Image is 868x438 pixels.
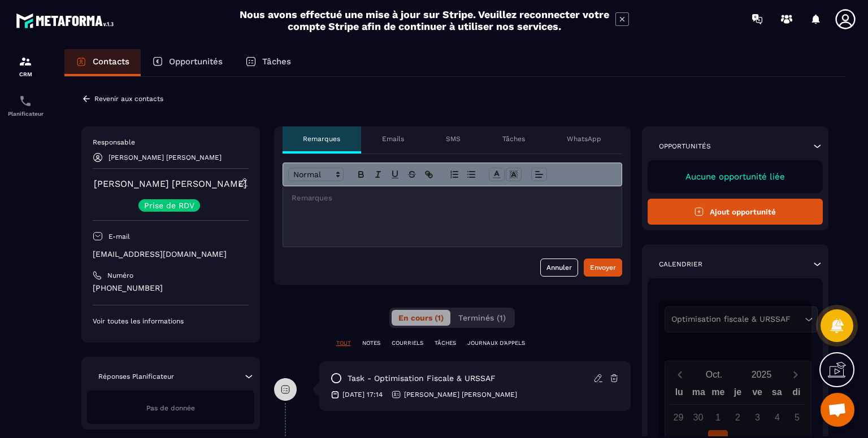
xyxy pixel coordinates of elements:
[107,271,133,280] p: Numéro
[452,310,513,326] button: Terminés (1)
[404,390,517,399] p: [PERSON_NAME] [PERSON_NAME]
[146,404,195,412] span: Pas de donnée
[584,259,622,277] button: Envoyer
[392,310,450,326] button: En cours (1)
[648,199,823,225] button: Ajout opportunité
[3,46,48,86] a: formationformationCRM
[392,339,423,347] p: COURRIELS
[98,372,174,381] p: Réponses Planificateur
[141,49,234,76] a: Opportunités
[239,8,610,32] h2: Nous avons effectué une mise à jour sur Stripe. Veuillez reconnecter votre compte Stripe afin de ...
[94,178,247,189] a: [PERSON_NAME] [PERSON_NAME]
[467,339,525,347] p: JOURNAUX D'APPELS
[144,202,194,209] p: Prise de RDV
[93,317,249,326] p: Voir toutes les informations
[435,339,456,347] p: TÂCHES
[64,49,141,76] a: Contacts
[659,172,812,182] p: Aucune opportunité liée
[342,390,383,399] p: [DATE] 17:14
[93,138,249,147] p: Responsable
[93,56,129,67] p: Contacts
[108,232,130,241] p: E-mail
[303,134,340,143] p: Remarques
[821,393,854,427] div: Ouvrir le chat
[169,56,223,67] p: Opportunités
[19,94,32,108] img: scheduler
[262,56,291,67] p: Tâches
[362,339,380,347] p: NOTES
[590,262,616,273] div: Envoyer
[19,55,32,68] img: formation
[3,86,48,125] a: schedulerschedulerPlanificateur
[234,49,302,76] a: Tâches
[458,313,506,322] span: Terminés (1)
[446,134,461,143] p: SMS
[348,373,496,384] p: task - Optimisation fiscale & URSSAF
[108,154,222,161] p: [PERSON_NAME] [PERSON_NAME]
[659,260,702,269] p: Calendrier
[3,71,48,77] p: CRM
[16,10,118,31] img: logo
[659,142,711,151] p: Opportunités
[336,339,351,347] p: TOUT
[398,313,444,322] span: En cours (1)
[382,134,404,143] p: Emails
[502,134,525,143] p: Tâches
[3,111,48,117] p: Planificateur
[94,95,163,103] p: Revenir aux contacts
[540,259,578,277] button: Annuler
[567,134,601,143] p: WhatsApp
[93,283,249,294] p: [PHONE_NUMBER]
[93,249,249,260] p: [EMAIL_ADDRESS][DOMAIN_NAME]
